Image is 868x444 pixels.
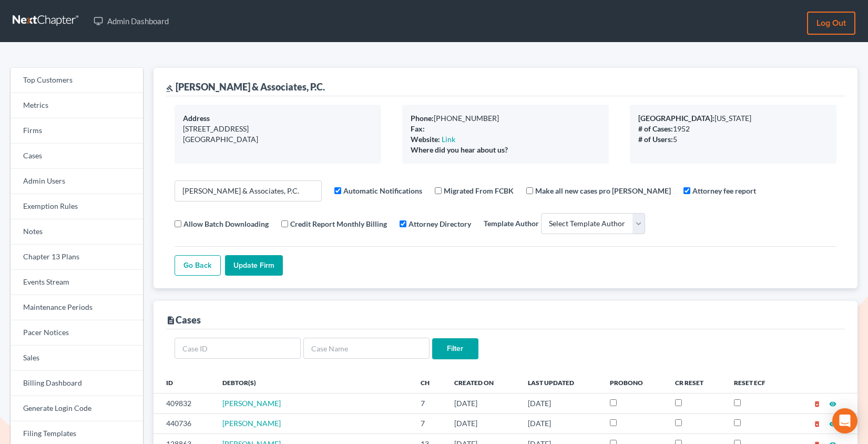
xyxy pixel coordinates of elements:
b: Where did you hear about us? [411,145,508,154]
a: Notes [11,219,143,245]
a: [PERSON_NAME] [222,399,281,408]
b: Phone: [411,114,434,123]
i: delete_forever [813,420,821,428]
a: Admin Dashboard [88,12,174,31]
i: visibility [829,400,836,408]
b: # of Users: [638,135,673,144]
a: Chapter 13 Plans [11,245,143,270]
div: Cases [166,314,201,326]
a: Go Back [175,255,221,276]
td: 440736 [154,413,214,433]
i: visibility [829,420,836,428]
b: Fax: [411,124,425,133]
i: gavel [166,85,173,92]
label: Migrated From FCBK [444,185,514,196]
th: CR Reset [667,372,726,393]
input: Case Name [303,338,430,359]
label: Attorney fee report [692,185,756,196]
div: 5 [638,134,828,145]
a: Sales [11,346,143,371]
a: Generate Login Code [11,396,143,421]
div: [PERSON_NAME] & Associates, P.C. [166,80,325,93]
div: [GEOGRAPHIC_DATA] [183,134,373,145]
th: Debtor(s) [214,372,412,393]
label: Automatic Notifications [343,185,422,196]
a: Cases [11,144,143,169]
th: Last Updated [519,372,602,393]
a: delete_forever [813,399,821,408]
b: # of Cases: [638,124,673,133]
a: delete_forever [813,419,821,428]
a: Link [442,135,455,144]
a: Events Stream [11,270,143,295]
a: Metrics [11,93,143,118]
div: [PHONE_NUMBER] [411,113,600,124]
a: Firms [11,118,143,144]
a: Exemption Rules [11,194,143,219]
b: Address [183,114,210,123]
a: [PERSON_NAME] [222,419,281,428]
a: Pacer Notices [11,320,143,346]
a: Maintenance Periods [11,295,143,320]
i: description [166,316,176,325]
b: [GEOGRAPHIC_DATA]: [638,114,714,123]
label: Attorney Directory [409,218,471,229]
a: Top Customers [11,68,143,93]
th: ID [154,372,214,393]
b: Website: [411,135,440,144]
a: Admin Users [11,169,143,194]
input: Case ID [175,338,301,359]
th: Created On [446,372,519,393]
td: [DATE] [446,393,519,413]
label: Template Author [484,218,539,229]
td: 409832 [154,393,214,413]
div: Open Intercom Messenger [832,408,857,433]
div: [STREET_ADDRESS] [183,124,373,134]
label: Credit Report Monthly Billing [290,218,387,229]
div: [US_STATE] [638,113,828,124]
input: Filter [432,338,478,359]
input: Update Firm [225,255,283,276]
a: visibility [829,419,836,428]
th: Reset ECF [726,372,789,393]
td: 7 [412,393,446,413]
label: Allow Batch Downloading [183,218,269,229]
th: Ch [412,372,446,393]
i: delete_forever [813,400,821,408]
a: Billing Dashboard [11,371,143,396]
td: [DATE] [519,393,602,413]
th: ProBono [601,372,667,393]
a: visibility [829,399,836,408]
div: 1952 [638,124,828,134]
td: 7 [412,413,446,433]
td: [DATE] [446,413,519,433]
label: Make all new cases pro [PERSON_NAME] [535,185,671,196]
a: Log out [807,12,855,35]
td: [DATE] [519,413,602,433]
